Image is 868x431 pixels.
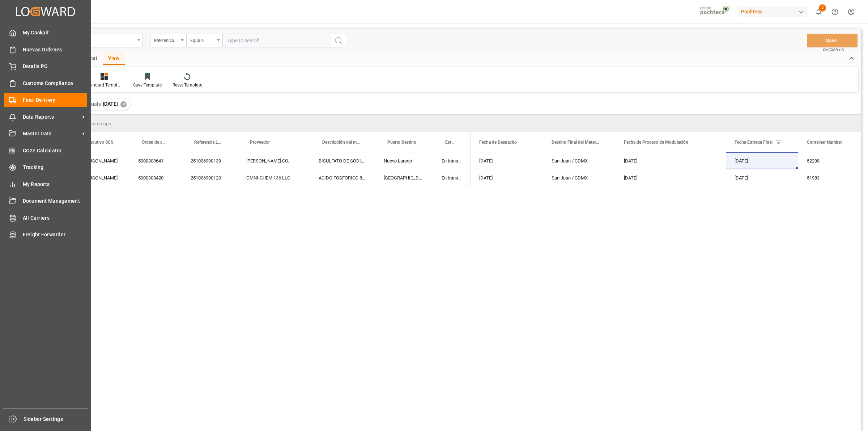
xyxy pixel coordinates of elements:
button: Save [807,34,858,47]
span: Puerto Destino [387,140,416,145]
a: Tracking [4,160,87,174]
a: My Cockpit [4,26,87,40]
span: CO2e Calculator [23,147,88,155]
span: Ctrl/CMD + S [823,47,844,52]
div: View [103,52,125,65]
button: open menu [186,34,222,47]
div: 251006990120 [182,169,238,186]
span: Fecha de Despacho [479,140,517,145]
div: Press SPACE to select this row. [31,169,471,186]
div: Nuevo Laredo [375,152,433,169]
div: OMNI-CHEM 136 LLC [238,169,310,186]
span: Proveedor [250,140,270,145]
span: My Reports [23,181,88,188]
span: Data Reports [23,113,80,121]
span: Estatus Comercio [445,140,455,145]
span: Equals [85,101,101,107]
button: Help Center [827,4,843,20]
span: Descripción del material [322,140,360,145]
span: Freight Forwarder [23,231,88,238]
span: Master Data [23,130,80,138]
button: search button [331,34,346,47]
a: Document Management [4,194,87,208]
span: Container Number [807,140,842,145]
div: ✕ [120,101,127,107]
span: My Cockpit [23,29,88,37]
div: BISULFATO DE SODIO PET GRADE SAC 25 KG [310,152,375,169]
a: My Reports [4,177,87,191]
div: ACIDO FOSFORICO 85% TOT 1632.94 KG IMP [310,169,375,186]
span: All Carriers [23,214,88,222]
div: [PERSON_NAME] [74,169,129,186]
div: [DATE] [615,169,726,186]
span: Referencia Leschaco (Impo) [194,140,222,145]
div: Equals [190,35,215,44]
div: [DATE] [726,152,798,169]
div: Press SPACE to select this row. [31,152,471,169]
div: [DATE] [471,152,543,169]
div: San Juan / CDMX [543,152,615,169]
span: Sidebar Settings [24,415,88,423]
span: Ejecutivo SCS [86,140,113,145]
div: [DATE] [726,169,798,186]
span: Nuevas Ordenes [23,46,88,54]
div: [PERSON_NAME] [74,152,129,169]
a: Final Delivery [4,93,87,107]
div: 5000308641 [129,152,182,169]
div: En tránsito [433,169,471,186]
div: Standard Templates [86,82,122,88]
div: Save Template [133,82,162,88]
span: Document Management [23,197,88,205]
a: Freight Forwarder [4,228,87,242]
div: San Juan / CDMX [543,169,615,186]
span: Fecha de Proceso de Modulación [624,140,688,145]
input: Type to search [222,34,331,47]
div: [DATE] [615,152,726,169]
button: Pochteca [738,5,810,18]
span: Customs Compliance [23,80,88,87]
div: Pochteca [738,7,808,17]
span: Final Delivery [23,96,88,104]
span: 5 [819,4,826,12]
a: Details PO [4,59,87,73]
div: [PERSON_NAME] CO. [238,152,310,169]
div: Reset Template [173,82,202,88]
span: [DATE] [103,101,118,107]
button: open menu [150,34,186,47]
span: Details PO [23,63,88,70]
div: Referencia Leschaco (Impo) [154,35,179,44]
img: pochtecaImg.jpg_1689854062.jpg [698,5,733,18]
a: Customs Compliance [4,76,87,90]
div: 5000308420 [129,169,182,186]
a: All Carriers [4,211,87,225]
a: Nuevas Ordenes [4,42,87,56]
span: Fecha Entrega Final [735,140,773,145]
div: 251006990139 [182,152,238,169]
button: show 5 new notifications [810,4,827,20]
a: CO2e Calculator [4,143,87,157]
div: [DATE] [471,169,543,186]
span: Destino Final del Material [552,140,600,145]
div: [GEOGRAPHIC_DATA] [375,169,433,186]
span: Orden de compra [142,140,167,145]
span: Tracking [23,164,88,171]
div: En tránsito [433,152,471,169]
